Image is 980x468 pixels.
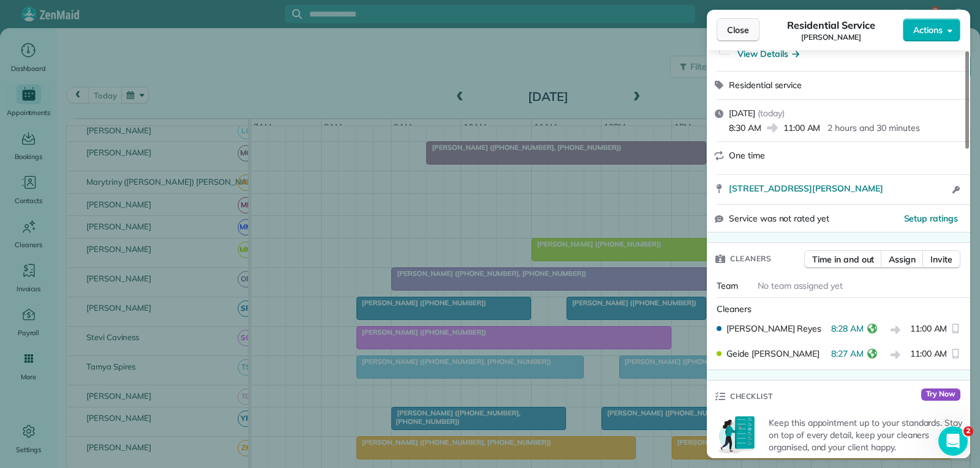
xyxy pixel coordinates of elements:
[904,213,959,224] span: Setup ratings
[801,32,861,42] span: [PERSON_NAME]
[827,122,919,134] p: 2 hours and 30 minutes
[758,108,785,119] span: ( today )
[729,150,765,161] span: One time
[910,322,948,338] span: 11:00 AM
[729,212,829,225] span: Service was not rated yet
[913,24,943,36] span: Actions
[812,253,874,266] span: Time in and out
[729,122,761,134] span: 8:30 AM
[758,280,843,291] span: No team assigned yet
[727,24,749,36] span: Close
[930,253,952,266] span: Invite
[831,347,864,363] span: 8:27 AM
[769,417,963,453] p: Keep this appointment up to your standards. Stay on top of every detail, keep your cleaners organ...
[804,250,882,269] button: Time in and out
[730,253,771,265] span: Cleaners
[831,322,864,338] span: 8:28 AM
[783,122,821,134] span: 11:00 AM
[729,108,755,119] span: [DATE]
[938,426,968,456] iframe: Intercom live chat
[904,212,959,225] button: Setup ratings
[881,250,924,269] button: Assign
[729,182,883,195] span: [STREET_ADDRESS][PERSON_NAME]
[921,388,960,401] span: Try Now
[787,18,875,32] span: Residential Service
[922,250,960,269] button: Invite
[729,182,949,195] a: [STREET_ADDRESS][PERSON_NAME]
[717,18,759,42] button: Close
[717,280,738,291] span: Team
[729,80,802,91] span: Residential service
[889,253,916,266] span: Assign
[726,322,821,335] span: [PERSON_NAME] Reyes
[949,182,963,197] button: Open access information
[910,347,948,363] span: 11:00 AM
[963,426,973,436] span: 2
[730,390,773,403] span: Checklist
[717,303,752,314] span: Cleaners
[737,48,799,60] button: View Details
[726,347,820,360] span: Geide [PERSON_NAME]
